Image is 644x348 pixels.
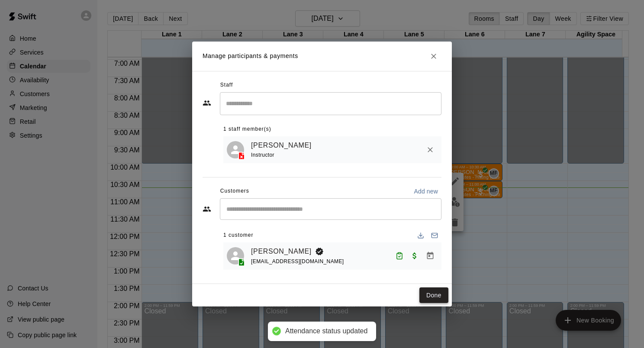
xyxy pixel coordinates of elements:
[419,287,448,303] button: Done
[220,198,441,220] div: Start typing to search customers...
[410,184,441,198] button: Add new
[414,187,438,196] p: Add new
[251,140,312,151] a: [PERSON_NAME]
[223,229,253,242] span: 1 customer
[407,252,422,259] span: Paid with Card
[251,246,312,257] a: [PERSON_NAME]
[220,78,233,92] span: Staff
[426,48,441,64] button: Close
[422,248,438,264] button: Manage bookings & payment
[220,184,249,198] span: Customers
[422,142,438,158] button: Remove
[428,229,441,242] button: Email participants
[227,141,244,158] div: Matt Field
[315,247,324,256] svg: Booking Owner
[203,52,298,61] p: Manage participants & payments
[251,258,344,264] span: [EMAIL_ADDRESS][DOMAIN_NAME]
[414,229,428,242] button: Download list
[223,122,271,136] span: 1 staff member(s)
[251,152,274,158] span: Instructor
[227,247,244,264] div: Lucas Pendilhe
[203,205,211,213] svg: Customers
[220,92,441,115] div: Search staff
[285,327,367,336] div: Attendance status updated
[392,248,407,263] button: Attended
[203,99,211,107] svg: Staff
